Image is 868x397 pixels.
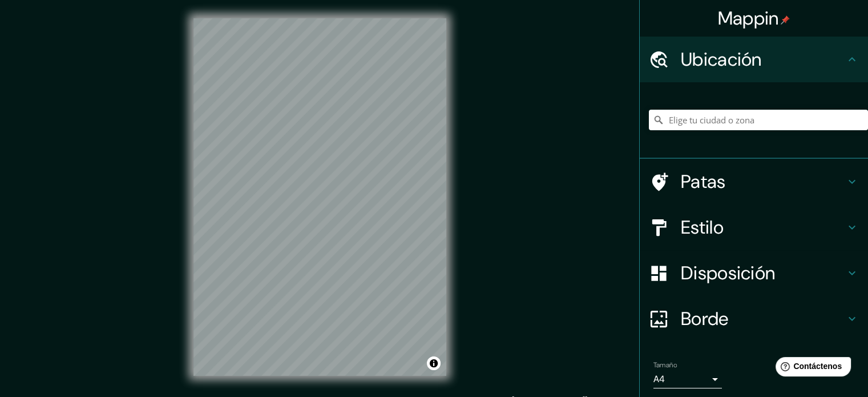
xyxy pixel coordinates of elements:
div: Ubicación [640,37,868,82]
img: pin-icon.png [781,15,790,25]
font: Estilo [681,215,724,239]
font: A4 [653,373,665,385]
div: Estilo [640,204,868,250]
iframe: Lanzador de widgets de ayuda [766,352,855,384]
font: Mappin [718,6,779,30]
div: Disposición [640,250,868,296]
div: Borde [640,296,868,342]
canvas: Mapa [193,18,446,376]
font: Patas [681,170,726,194]
font: Disposición [681,261,775,285]
font: Ubicación [681,47,762,71]
div: A4 [653,370,722,388]
button: Activar o desactivar atribución [427,356,441,370]
input: Elige tu ciudad o zona [649,110,868,130]
font: Tamaño [653,360,677,370]
font: Borde [681,307,729,331]
div: Patas [640,159,868,204]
